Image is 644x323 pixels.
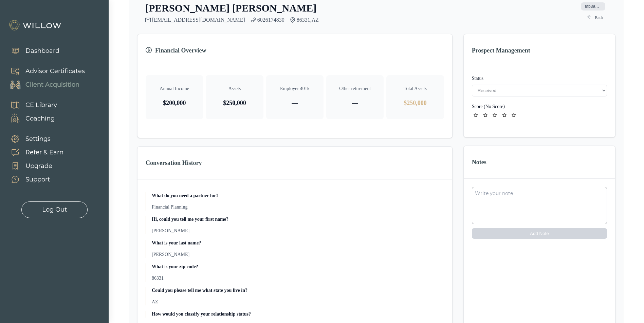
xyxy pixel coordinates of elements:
[3,132,63,146] a: Settings
[152,228,444,234] p: [PERSON_NAME]
[25,148,63,157] div: Refer & Earn
[25,161,52,171] div: Upgrade
[146,158,444,168] h3: Conversation History
[25,114,55,123] div: Coaching
[257,17,284,23] a: 6026174830
[152,192,444,199] p: What do you need a partner for?
[211,98,258,108] p: $250,000
[472,103,505,110] button: ID
[290,17,295,23] span: environment
[152,204,444,211] p: Financial Planning
[472,75,607,82] label: Status
[3,44,59,58] a: Dashboard
[272,85,318,92] p: Employer 401k
[581,2,605,10] span: 8fb39093-3110-4b36-b4d4-3ac44e78709a
[500,111,509,120] button: star
[151,98,198,108] p: $200,000
[272,98,318,108] p: —
[587,15,592,20] span: arrow-left
[25,101,57,110] div: CE Library
[472,228,607,239] button: Add Note
[3,98,57,112] a: CE Library
[152,263,444,270] p: What is your zip code?
[146,47,152,54] span: dollar
[152,287,444,294] p: Could you please tell me what state you live in?
[151,85,198,92] p: Annual Income
[3,78,85,91] a: Client Acquisition
[152,216,444,223] p: Hi, could you tell me your first name?
[3,112,57,125] a: Coaching
[579,2,607,11] button: ID
[152,311,444,318] p: How would you classify your relationship status?
[25,134,51,144] div: Settings
[510,111,518,120] button: star
[472,46,607,55] h3: Prospect Management
[25,46,59,56] div: Dashboard
[3,146,63,159] a: Refer & Earn
[25,67,85,76] div: Advisor Certificates
[25,175,50,184] div: Support
[145,2,316,14] h2: [PERSON_NAME] [PERSON_NAME]
[583,14,607,22] a: arrow-leftBack
[491,111,499,120] button: star
[8,20,63,31] img: Willow
[472,104,505,109] label: Score ( No Score )
[332,85,378,92] p: Other retirement
[332,98,378,108] p: —
[297,17,319,23] span: 86331 , AZ
[152,240,444,246] p: What is your last name?
[146,46,444,55] h3: Financial Overview
[152,17,245,23] a: [EMAIL_ADDRESS][DOMAIN_NAME]
[3,64,85,78] a: Advisor Certificates
[251,17,256,23] span: phone
[392,85,438,92] p: Total Assets
[145,17,151,23] span: mail
[42,205,67,214] div: Log Out
[392,98,438,108] p: $250,000
[152,251,444,258] p: [PERSON_NAME]
[152,299,444,305] p: AZ
[472,111,480,120] button: star
[211,85,258,92] p: Assets
[472,157,607,167] h3: Notes
[3,159,63,173] a: Upgrade
[481,111,490,120] button: star
[25,80,79,89] div: Client Acquisition
[152,275,444,282] p: 86331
